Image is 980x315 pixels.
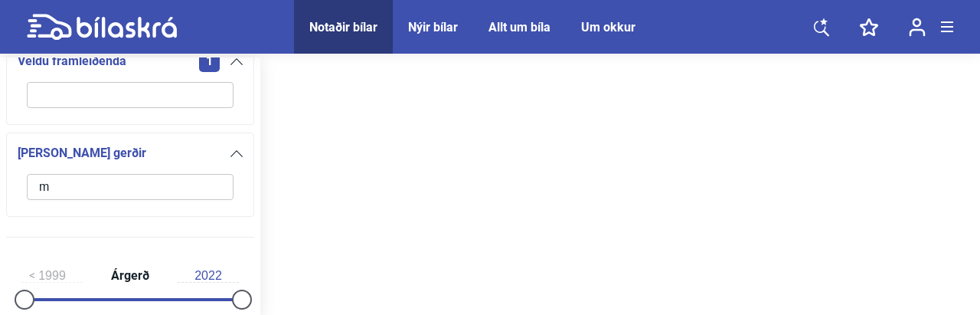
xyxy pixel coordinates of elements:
[909,18,926,37] img: user-login.svg
[408,20,458,34] a: Nýir bílar
[309,20,377,34] a: Notaðir bílar
[199,51,220,72] span: 1
[107,270,153,282] span: Árgerð
[18,51,126,72] span: Veldu framleiðenda
[581,20,635,34] a: Um okkur
[488,20,550,34] a: Allt um bíla
[18,143,146,164] span: [PERSON_NAME] gerðir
